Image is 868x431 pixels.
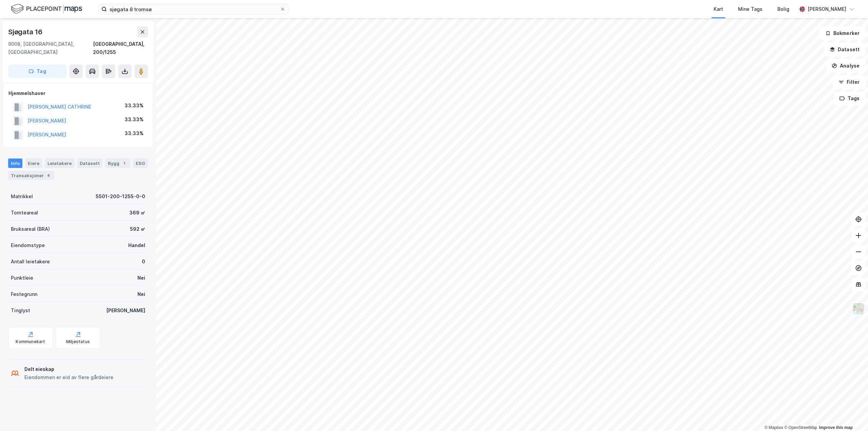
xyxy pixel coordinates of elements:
div: Delt eieskap [24,365,113,373]
div: Tomteareal [11,209,38,217]
div: Antall leietakere [11,258,50,266]
img: Z [852,302,865,315]
div: Datasett [77,158,102,168]
div: Punktleie [11,274,33,282]
div: Eiendomstype [11,241,45,249]
div: 369 ㎡ [129,209,145,217]
div: 9008, [GEOGRAPHIC_DATA], [GEOGRAPHIC_DATA] [8,40,93,56]
div: Nei [137,290,145,298]
button: Bokmerker [819,26,865,40]
button: Datasett [824,43,865,56]
div: Nei [137,274,145,282]
div: 5501-200-1255-0-0 [96,192,145,201]
div: Kommunekart [16,339,45,344]
div: [GEOGRAPHIC_DATA], 200/1255 [93,40,148,56]
iframe: Chat Widget [834,398,868,431]
button: Analyse [826,59,865,73]
img: logo.f888ab2527a4732fd821a326f86c7f29.svg [11,3,82,15]
div: [PERSON_NAME] [106,306,145,315]
div: 33.33% [125,129,144,137]
a: Improve this map [819,425,853,430]
div: Eiendommen er eid av flere gårdeiere [24,373,113,381]
div: Tinglyst [11,306,30,315]
div: Bygg [105,158,130,168]
div: Info [8,158,22,168]
div: Kontrollprogram for chat [834,398,868,431]
a: OpenStreetMap [784,425,817,430]
input: Søk på adresse, matrikkel, gårdeiere, leietakere eller personer [107,4,280,14]
div: 4 [45,172,52,179]
button: Tag [8,64,67,78]
div: 592 ㎡ [130,225,145,233]
div: Transaksjoner [8,171,55,180]
div: Mine Tags [738,5,762,13]
div: Eiere [25,158,42,168]
div: 33.33% [125,115,144,124]
div: 33.33% [125,101,144,110]
div: ESG [133,158,148,168]
button: Filter [833,75,865,89]
button: Tags [834,92,865,105]
div: 1 [121,160,128,167]
div: Leietakere [45,158,74,168]
div: Matrikkel [11,192,33,201]
div: Hjemmelshaver [8,89,148,97]
div: Sjøgata 16 [8,26,44,37]
div: 0 [142,258,145,266]
a: Mapbox [765,425,783,430]
div: Handel [128,241,145,249]
div: Miljøstatus [66,339,90,344]
div: Kart [714,5,723,13]
div: Bruksareal (BRA) [11,225,50,233]
div: Festegrunn [11,290,37,298]
div: [PERSON_NAME] [808,5,846,13]
div: Bolig [777,5,789,13]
